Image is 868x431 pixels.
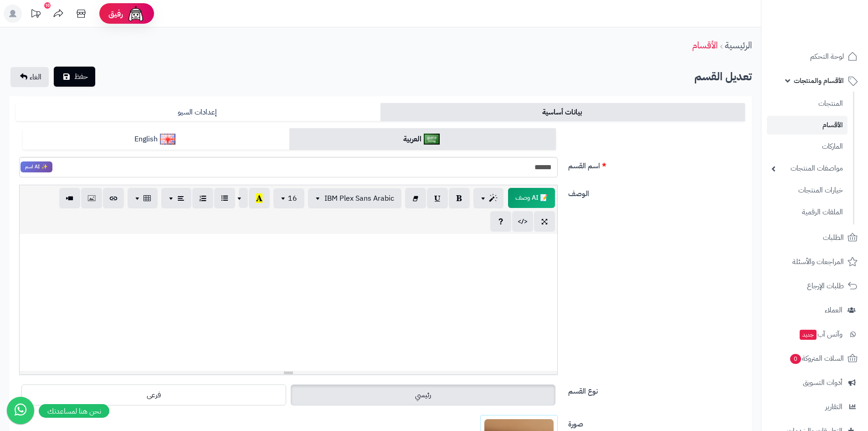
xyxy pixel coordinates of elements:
a: العملاء [767,299,863,321]
b: تعديل القسم [694,68,752,85]
img: ai-face.png [127,5,145,23]
img: English [160,134,176,145]
a: الماركات [767,137,847,156]
label: صورة [565,415,749,430]
a: أدوات التسويق [767,372,863,394]
span: 0 [790,354,801,364]
span: العملاء [825,304,842,317]
span: المراجعات والأسئلة [792,255,844,268]
a: الغاء [10,67,49,87]
span: جديد [800,330,817,340]
span: أدوات التسويق [803,376,842,389]
a: الرئيسية [725,38,752,52]
a: وآتس آبجديد [767,323,863,345]
label: اسم القسم [565,157,749,171]
span: السلات المتروكة [789,352,844,365]
span: 16 [288,193,297,204]
button: 16 [273,188,304,208]
span: رفيق [108,8,123,19]
span: لوحة التحكم [810,50,844,63]
a: لوحة التحكم [767,46,863,68]
span: الأقسام والمنتجات [794,74,844,87]
a: مواصفات المنتجات [767,159,847,178]
a: التقارير [767,396,863,418]
span: الطلبات [823,231,844,244]
a: خيارات المنتجات [767,181,847,200]
span: رئيسي [415,389,431,400]
span: طلبات الإرجاع [807,280,844,292]
span: فرعى [147,389,161,400]
label: الوصف [565,185,749,199]
div: 10 [44,2,51,9]
a: الملفات الرقمية [767,203,847,222]
a: المنتجات [767,94,847,114]
span: انقر لاستخدام رفيقك الذكي [21,161,52,172]
a: طلبات الإرجاع [767,275,863,297]
span: انقر لاستخدام رفيقك الذكي [508,188,555,208]
a: الطلبات [767,227,863,249]
a: الأقسام [692,38,718,52]
label: نوع القسم [565,382,749,397]
a: الأقسام [767,116,847,135]
span: التقارير [825,400,842,413]
img: العربية [424,134,440,145]
span: IBM Plex Sans Arabic [324,193,394,204]
a: المراجعات والأسئلة [767,251,863,273]
a: السلات المتروكة0 [767,348,863,369]
span: الغاء [30,72,41,83]
button: حفظ [54,67,95,87]
span: حفظ [74,71,88,82]
button: IBM Plex Sans Arabic [308,188,401,208]
a: بيانات أساسية [380,103,745,121]
a: إعدادات السيو [16,103,380,121]
a: تحديثات المنصة [24,5,47,25]
span: وآتس آب [799,328,842,341]
a: العربية [289,128,556,151]
a: English [23,128,289,151]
